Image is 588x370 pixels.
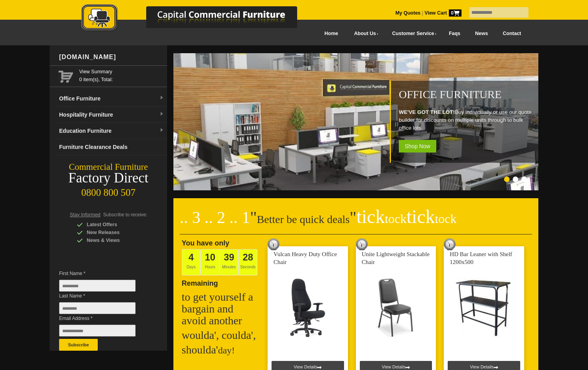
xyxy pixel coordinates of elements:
div: Latest Offers [77,221,152,229]
h2: to get yourself a bargain and avoid another [182,291,261,327]
input: Last Name * [59,302,136,314]
div: New Releases [77,229,152,236]
a: Contact [495,25,528,43]
li: Page dot 1 [504,177,510,182]
li: Page dot 3 [521,177,527,182]
input: First Name * [59,280,136,292]
h1: Office Furniture [399,89,534,100]
span: Email Address * [59,314,147,322]
a: News [468,25,495,43]
a: Education Furnituredropdown [56,123,167,139]
span: Subscribe to receive: [103,212,147,218]
span: Stay Informed [70,212,100,218]
img: tick tock deal clock [356,238,368,250]
span: 4 [188,252,194,262]
span: tock [385,212,406,226]
a: Office Furniture WE'VE GOT THE LOT!Buy individually or use our quote builder for discounts on mul... [173,186,540,192]
a: Office Furnituredropdown [56,91,167,107]
span: .. 3 .. 2 .. 1 [180,208,250,227]
a: Customer Service [383,25,441,43]
a: Faqs [441,25,468,43]
span: Shop Now [399,140,436,152]
strong: WE'VE GOT THE LOT! [399,109,455,115]
a: Capital Commercial Furniture Logo [60,4,335,35]
span: Hours [201,249,220,275]
span: Remaining [182,276,218,287]
img: dropdown [159,112,164,117]
span: Minutes [220,249,238,275]
span: 28 [243,252,253,262]
div: [DOMAIN_NAME] [56,45,167,69]
span: Seconds [238,249,257,275]
img: tick tock deal clock [268,238,279,250]
button: Subscribe [59,339,98,351]
span: Days [182,249,201,275]
div: Commercial Furniture [50,162,167,173]
span: 0 [449,9,461,17]
img: dropdown [159,96,164,100]
a: Furniture Clearance Deals [56,139,167,155]
strong: View Cart [424,10,461,16]
span: " [250,208,257,227]
a: View Cart0 [423,10,461,16]
span: Last Name * [59,292,147,300]
img: tick tock deal clock [444,238,456,250]
h2: woulda', coulda', [182,329,261,341]
h2: Better be quick deals [180,211,532,234]
span: " [350,208,456,227]
div: 0800 800 507 [50,183,167,198]
h2: shoulda' [182,344,261,356]
span: 39 [224,252,234,262]
p: Buy individually or use our quote builder for discounts on multiple units through to bulk office ... [399,108,534,132]
span: First Name * [59,270,147,277]
div: Factory Direct [50,173,167,184]
li: Page dot 2 [513,177,518,182]
img: dropdown [159,128,164,133]
span: day! [218,345,235,355]
div: News & Views [77,236,152,244]
img: Capital Commercial Furniture Logo [60,4,335,33]
a: About Us [346,25,383,43]
span: tick tick [356,206,456,227]
span: You have only [182,239,229,247]
input: Email Address * [59,325,136,337]
a: Hospitality Furnituredropdown [56,107,167,123]
img: Office Furniture [173,53,540,190]
span: tock [435,212,456,226]
span: 0 item(s), Total: [79,68,164,82]
span: 10 [205,252,216,262]
a: My Quotes [395,10,421,16]
a: View Summary [79,68,164,76]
